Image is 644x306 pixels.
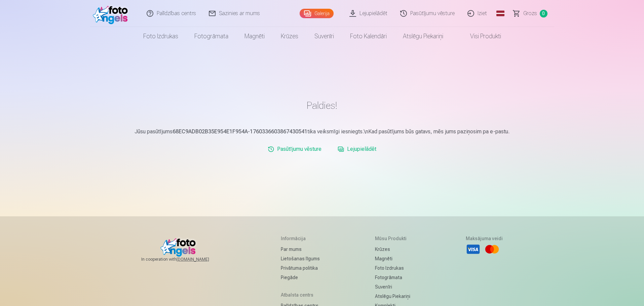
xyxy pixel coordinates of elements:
a: Galerija [300,9,334,18]
h5: Maksājuma veidi [466,235,503,242]
a: Fotogrāmata [186,27,236,46]
h1: Paldies! [126,99,519,112]
a: Fotogrāmata [375,273,410,282]
span: In cooperation with [141,257,225,262]
a: Magnēti [375,254,410,263]
a: Piegāde [281,273,320,282]
a: Magnēti [236,27,273,46]
a: Foto izdrukas [375,263,410,273]
p: Jūsu pasūtījums tika veiksmīgi iesniegts.\nKad pasūtījums būs gatavs, mēs jums paziņosim pa e-pastu. [126,128,519,136]
h5: Mūsu produkti [375,235,410,242]
span: 0 [540,10,547,17]
a: Suvenīri [375,282,410,292]
a: Lejupielādēt [335,142,379,156]
a: Foto izdrukas [135,27,186,46]
img: /fa1 [93,3,131,24]
a: Krūzes [375,245,410,254]
a: Suvenīri [306,27,342,46]
a: [DOMAIN_NAME] [177,257,225,262]
span: Grozs [523,9,537,17]
a: Atslēgu piekariņi [395,27,451,46]
b: 68EC9ADB02B35E954E1F954A-1760336603867430541 [173,128,307,135]
a: Visi produkti [451,27,509,46]
a: Krūzes [273,27,306,46]
a: Foto kalendāri [342,27,395,46]
a: Lietošanas līgums [281,254,320,263]
li: Mastercard [485,242,499,257]
a: Pasūtījumu vēsture [265,142,324,156]
a: Privātuma politika [281,263,320,273]
a: Par mums [281,245,320,254]
li: Visa [466,242,481,257]
h5: Informācija [281,235,320,242]
a: Atslēgu piekariņi [375,292,410,301]
h5: Atbalsta centrs [281,292,320,298]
